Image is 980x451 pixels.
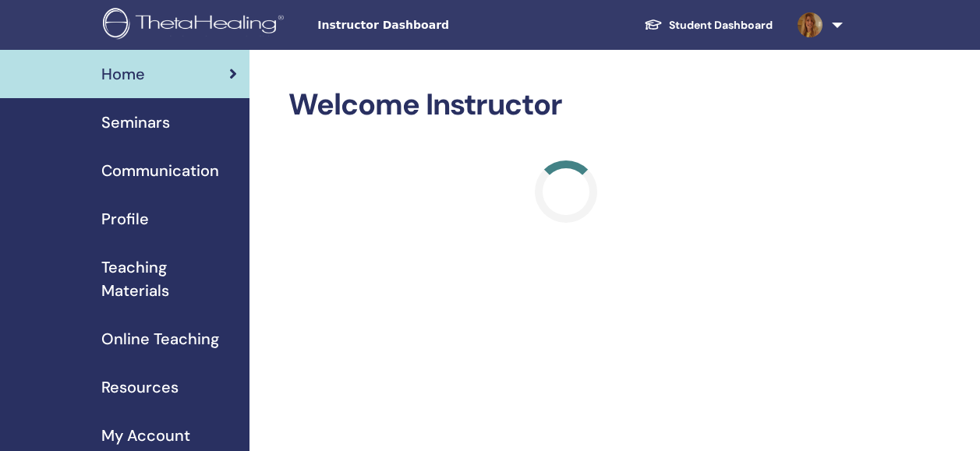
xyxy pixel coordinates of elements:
[644,18,663,31] img: graduation-cap-white.svg
[101,159,219,182] span: Communication
[101,327,219,351] span: Online Teaching
[101,207,149,231] span: Profile
[288,87,844,123] h2: Welcome Instructor
[101,375,179,399] span: Resources
[101,424,190,447] span: My Account
[632,11,785,40] a: Student Dashboard
[101,111,170,134] span: Seminars
[798,12,823,37] img: default.jpg
[103,8,289,43] img: logo.png
[101,62,145,86] span: Home
[317,17,551,33] span: Instructor Dashboard
[101,255,237,302] span: Teaching Materials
